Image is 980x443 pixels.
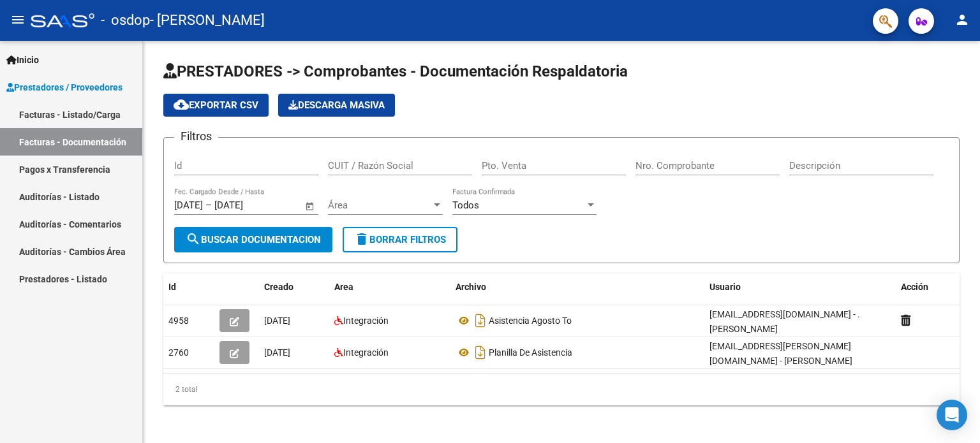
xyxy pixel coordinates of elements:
[10,12,26,27] mat-icon: menu
[472,310,489,331] i: Descargar documento
[328,200,431,211] span: Área
[174,200,203,211] input: Fecha inicio
[168,282,176,292] span: Id
[709,282,741,292] span: Usuario
[704,273,896,301] datatable-header-cell: Usuario
[288,99,385,111] span: Descarga Masiva
[174,97,189,112] mat-icon: cloud_download
[150,6,265,34] span: - [PERSON_NAME]
[205,200,212,211] span: –
[354,234,446,245] span: Borrar Filtros
[937,400,967,430] div: Open Intercom Messenger
[901,282,928,292] span: Acción
[264,347,290,358] span: [DATE]
[452,200,479,211] span: Todos
[329,273,450,301] datatable-header-cell: Area
[456,282,486,292] span: Archivo
[174,127,218,145] h3: Filtros
[264,316,290,326] span: [DATE]
[168,316,189,326] span: 4958
[163,94,269,117] button: Exportar CSV
[259,273,329,301] datatable-header-cell: Creado
[101,6,150,34] span: - osdop
[174,99,258,111] span: Exportar CSV
[709,309,860,334] span: [EMAIL_ADDRESS][DOMAIN_NAME] - . [PERSON_NAME]
[450,273,704,301] datatable-header-cell: Archivo
[186,231,201,247] mat-icon: search
[163,273,214,301] datatable-header-cell: Id
[278,94,395,117] app-download-masive: Descarga masiva de comprobantes (adjuntos)
[186,234,321,245] span: Buscar Documentacion
[214,200,276,211] input: Fecha fin
[343,227,457,252] button: Borrar Filtros
[6,53,39,67] span: Inicio
[6,80,122,94] span: Prestadores / Proveedores
[264,282,293,292] span: Creado
[168,347,189,358] span: 2760
[896,273,960,301] datatable-header-cell: Acción
[472,342,489,363] i: Descargar documento
[354,231,369,247] mat-icon: delete
[303,199,318,214] button: Open calendar
[489,316,572,326] span: Asistencia Agosto To
[954,12,970,27] mat-icon: person
[334,282,353,292] span: Area
[163,374,960,405] div: 2 total
[174,227,332,252] button: Buscar Documentacion
[278,94,395,117] button: Descarga Masiva
[489,347,572,358] span: Planilla De Asistencia
[163,62,628,80] span: PRESTADORES -> Comprobantes - Documentación Respaldatoria
[343,316,389,326] span: Integración
[343,347,389,358] span: Integración
[709,341,852,366] span: [EMAIL_ADDRESS][PERSON_NAME][DOMAIN_NAME] - [PERSON_NAME]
